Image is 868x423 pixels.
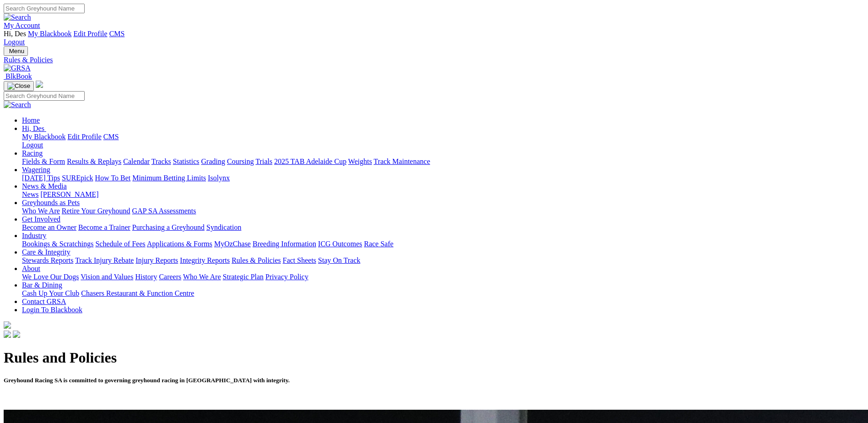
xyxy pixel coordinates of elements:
[22,306,82,314] a: Login To Blackbook
[4,56,864,64] a: Rules & Policies
[206,223,241,231] a: Syndication
[22,157,65,165] a: Fields & Form
[4,91,85,101] input: Search
[4,349,864,366] h1: Rules and Policies
[318,256,360,264] a: Stay On Track
[4,377,864,384] h5: Greyhound Racing SA is committed to governing greyhound racing in [GEOGRAPHIC_DATA] with integrity.
[73,30,107,38] a: Edit Profile
[4,22,40,29] a: My Account
[22,125,46,132] a: Hi, Des
[132,223,205,231] a: Purchasing a Greyhound
[109,30,125,38] a: CMS
[22,265,40,272] a: About
[135,273,157,281] a: History
[22,125,44,132] span: Hi, Des
[22,223,864,232] div: Get Involved
[22,116,40,124] a: Home
[81,273,133,281] a: Vision and Values
[22,273,79,281] a: We Love Our Dogs
[274,157,346,165] a: 2025 TAB Adelaide Cup
[208,174,230,182] a: Isolynx
[22,215,60,223] a: Get Involved
[22,240,93,248] a: Bookings & Scratchings
[67,157,121,165] a: Results & Replays
[95,174,131,182] a: How To Bet
[123,157,150,165] a: Calendar
[183,273,221,281] a: Who We Are
[40,190,98,198] a: [PERSON_NAME]
[159,273,181,281] a: Careers
[173,157,199,165] a: Statistics
[4,4,85,13] input: Search
[62,174,93,182] a: SUREpick
[68,133,102,141] a: Edit Profile
[22,133,66,141] a: My Blackbook
[28,30,72,38] a: My Blackbook
[255,157,272,165] a: Trials
[22,133,864,149] div: Hi, Des
[7,82,30,90] img: Close
[180,256,230,264] a: Integrity Reports
[22,232,46,239] a: Industry
[4,38,25,46] a: Logout
[22,199,80,206] a: Greyhounds as Pets
[78,223,130,231] a: Become a Trainer
[95,240,145,248] a: Schedule of Fees
[135,256,178,264] a: Injury Reports
[4,81,34,91] button: Toggle navigation
[253,240,316,248] a: Breeding Information
[22,256,73,264] a: Stewards Reports
[223,273,264,281] a: Strategic Plan
[22,174,60,182] a: [DATE] Tips
[232,256,281,264] a: Rules & Policies
[22,248,70,256] a: Care & Integrity
[151,157,171,165] a: Tracks
[214,240,251,248] a: MyOzChase
[4,46,28,56] button: Toggle navigation
[132,174,206,182] a: Minimum Betting Limits
[81,289,194,297] a: Chasers Restaurant & Function Centre
[132,207,196,215] a: GAP SA Assessments
[201,157,225,165] a: Grading
[22,182,67,190] a: News & Media
[22,174,864,182] div: Wagering
[318,240,362,248] a: ICG Outcomes
[13,331,20,338] img: twitter.svg
[22,190,864,199] div: News & Media
[22,207,864,215] div: Greyhounds as Pets
[22,289,864,298] div: Bar & Dining
[22,289,79,297] a: Cash Up Your Club
[62,207,130,215] a: Retire Your Greyhound
[103,133,119,141] a: CMS
[227,157,254,165] a: Coursing
[4,72,32,80] a: BlkBook
[4,331,11,338] img: facebook.svg
[22,166,50,174] a: Wagering
[9,48,24,54] span: Menu
[22,157,864,166] div: Racing
[22,207,60,215] a: Who We Are
[22,223,76,231] a: Become an Owner
[75,256,134,264] a: Track Injury Rebate
[364,240,393,248] a: Race Safe
[4,30,864,46] div: My Account
[4,64,31,72] img: GRSA
[22,256,864,265] div: Care & Integrity
[22,240,864,248] div: Industry
[22,281,62,289] a: Bar & Dining
[4,30,26,38] span: Hi, Des
[147,240,212,248] a: Applications & Forms
[283,256,316,264] a: Fact Sheets
[36,81,43,88] img: logo-grsa-white.png
[374,157,430,165] a: Track Maintenance
[265,273,308,281] a: Privacy Policy
[348,157,372,165] a: Weights
[22,149,43,157] a: Racing
[4,101,31,109] img: Search
[22,190,38,198] a: News
[4,13,31,22] img: Search
[5,72,32,80] span: BlkBook
[22,273,864,281] div: About
[4,321,11,329] img: logo-grsa-white.png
